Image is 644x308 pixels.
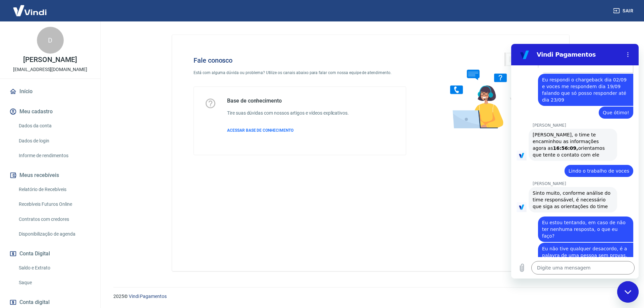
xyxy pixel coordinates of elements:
[16,276,92,290] a: Saque
[8,168,92,183] button: Meus recebíveis
[8,246,92,261] button: Conta Digital
[113,293,628,300] p: 2025 ©
[16,261,92,275] a: Saldo e Extrato
[16,197,92,211] a: Recebíveis Futuros Online
[227,98,349,104] h5: Base de conhecimento
[31,201,118,235] span: Eu não tive qualquer desacordo, é a palavra de uma pessoa sem provas, sem argumento algum, com o ...
[129,294,167,299] a: Vindi Pagamentos
[16,149,92,163] a: Informe de rendimentos
[16,212,92,226] a: Contratos com credores
[16,183,92,196] a: Relatório de Recebíveis
[16,134,92,148] a: Dados de login
[8,0,52,21] img: Vindi
[23,56,77,63] p: [PERSON_NAME]
[8,104,92,119] button: Meu cadastro
[511,44,639,279] iframe: Janela de mensagens
[617,281,639,303] iframe: Botão para iniciar a janela de mensagens, 1 mensagem não lida
[194,70,406,76] p: Está com alguma dúvida ou problema? Utilize os canais abaixo para falar com nossa equipe de atend...
[612,5,636,17] button: Sair
[16,227,92,241] a: Disponibilização de agenda
[437,46,539,135] img: Fale conosco
[227,128,293,133] span: ACESSAR BASE DE CONHECIMENTO
[4,217,17,231] button: Carregar arquivo
[194,56,406,64] h4: Fale conosco
[8,84,92,99] a: Início
[16,119,92,133] a: Dados da conta
[37,27,64,54] div: D
[19,298,50,307] span: Conta digital
[13,66,87,73] p: [EMAIL_ADDRESS][DOMAIN_NAME]
[227,127,349,133] a: ACESSAR BASE DE CONHECIMENTO
[227,110,349,117] h6: Tire suas dúvidas com nossos artigos e vídeos explicativos.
